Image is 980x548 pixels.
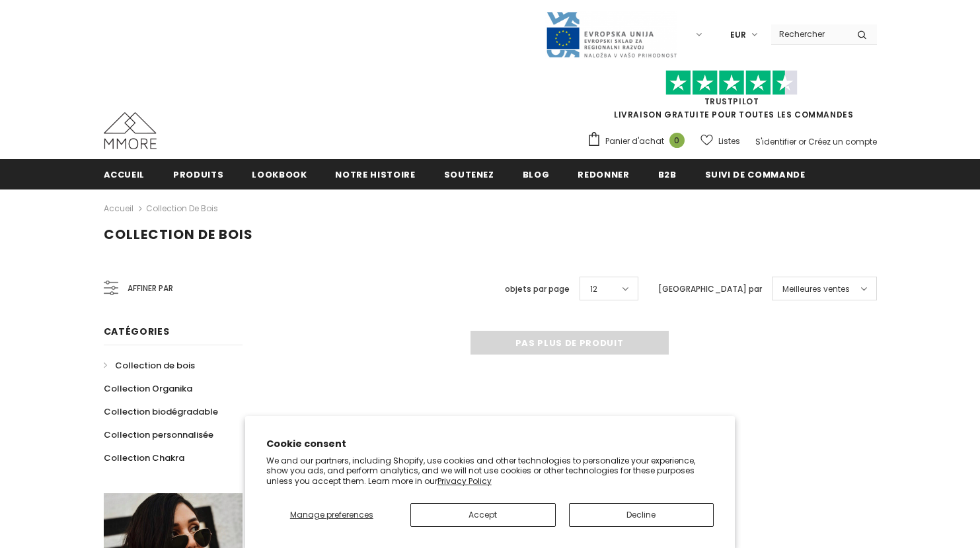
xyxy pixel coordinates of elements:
a: Collection de bois [104,354,195,377]
span: 12 [590,283,597,296]
a: S'identifier [755,136,796,147]
a: Javni Razpis [545,28,677,40]
span: Blog [523,168,550,181]
a: Collection Organika [104,377,192,400]
a: Listes [700,129,740,153]
span: or [798,136,806,147]
span: Collection Organika [104,382,192,395]
a: Lookbook [252,159,307,189]
a: Collection de bois [146,203,218,214]
span: Manage preferences [290,509,373,520]
h2: Cookie consent [266,437,714,451]
span: Panier d'achat [605,135,664,148]
a: Accueil [104,201,133,217]
span: Notre histoire [335,168,415,181]
input: Search Site [771,24,847,44]
span: Suivi de commande [705,168,806,181]
a: B2B [658,159,677,189]
span: Accueil [104,168,145,181]
a: Produits [173,159,223,189]
a: Blog [523,159,550,189]
span: soutenez [444,168,494,181]
a: Accueil [104,159,145,189]
a: Privacy Policy [437,475,492,487]
a: Notre histoire [335,159,415,189]
span: Listes [718,135,740,148]
a: Collection Chakra [104,446,184,469]
span: Lookbook [252,168,307,181]
span: Collection biodégradable [104,405,218,418]
img: Javni Razpis [545,11,677,59]
a: Redonner [578,159,629,189]
span: Collection de bois [104,225,253,244]
span: Produits [173,168,223,181]
span: Affiner par [128,281,173,296]
button: Decline [569,503,714,527]
span: B2B [658,168,677,181]
button: Manage preferences [266,503,397,527]
a: Créez un compte [808,136,877,147]
a: Suivi de commande [705,159,806,189]
span: EUR [730,28,746,42]
span: 0 [669,133,685,148]
span: Catégories [104,325,170,338]
label: objets par page [505,283,570,296]
a: Panier d'achat 0 [587,131,691,151]
span: Collection Chakra [104,452,184,464]
label: [GEOGRAPHIC_DATA] par [658,283,762,296]
a: TrustPilot [704,96,759,107]
img: Faites confiance aux étoiles pilotes [665,70,798,96]
span: Meilleures ventes [782,283,850,296]
span: Collection personnalisée [104,428,213,441]
img: Cas MMORE [104,112,157,149]
a: Collection personnalisée [104,423,213,446]
span: LIVRAISON GRATUITE POUR TOUTES LES COMMANDES [587,76,877,120]
button: Accept [410,503,556,527]
p: We and our partners, including Shopify, use cookies and other technologies to personalize your ex... [266,456,714,487]
a: Collection biodégradable [104,400,218,423]
span: Redonner [578,168,629,181]
span: Collection de bois [115,359,195,372]
a: soutenez [444,159,494,189]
